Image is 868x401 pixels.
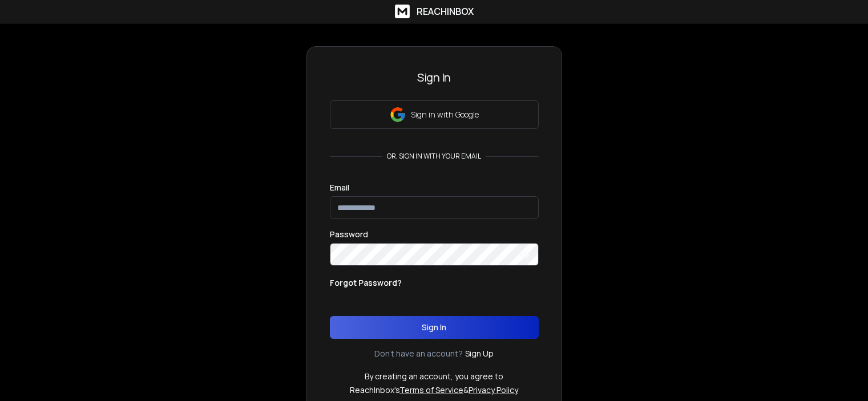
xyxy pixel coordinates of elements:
[330,100,539,129] button: Sign in with Google
[330,70,539,86] h3: Sign In
[330,277,402,289] p: Forgot Password?
[382,152,486,161] p: or, sign in with your email
[469,384,518,395] a: Privacy Policy
[399,384,463,395] a: Terms of Service
[411,109,479,120] p: Sign in with Google
[465,348,494,359] a: Sign Up
[395,5,474,18] a: ReachInbox
[350,384,518,396] p: ReachInbox's &
[417,5,474,18] h1: ReachInbox
[365,371,503,382] p: By creating an account, you agree to
[330,230,368,238] label: Password
[330,184,349,192] label: Email
[374,348,463,359] p: Don't have an account?
[330,316,539,339] button: Sign In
